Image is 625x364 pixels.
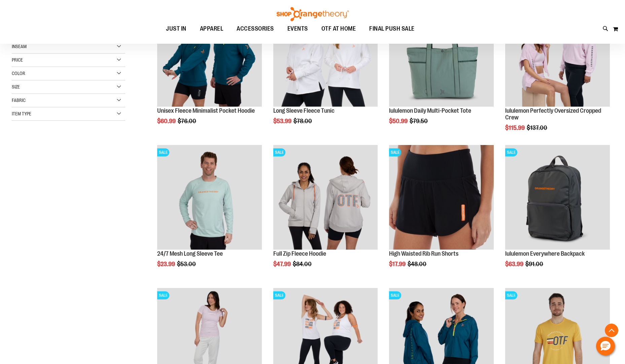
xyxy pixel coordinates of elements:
img: Main Image of 1457095 [157,145,262,250]
a: lululemon Perfectly Oversized Cropped Crew [505,107,601,121]
a: High Waisted Rib Run Shorts [389,250,458,257]
span: $78.00 [293,118,313,124]
span: SALE [157,148,169,156]
span: $76.00 [178,118,197,124]
a: OTF AT HOME [315,21,363,37]
a: Product image for Fleece Long SleeveSALE [273,2,378,108]
span: SALE [273,291,285,299]
img: Product image for Fleece Long Sleeve [273,2,378,107]
a: Full Zip Fleece Hoodie [273,250,326,257]
span: OTF AT HOME [321,21,356,36]
a: lululemon Everywhere BackpackSALE [505,145,610,251]
span: $79.50 [410,118,429,124]
div: product [154,142,265,285]
a: Main Image of 1457095SALE [157,145,262,251]
span: SALE [389,291,401,299]
span: $53.99 [273,118,292,124]
a: JUST IN [159,21,193,37]
span: SALE [157,291,169,299]
a: FINAL PUSH SALE [362,21,421,36]
a: lululemon Daily Multi-Pocket ToteSALE [389,2,494,108]
span: SALE [505,148,517,156]
span: $17.99 [389,261,407,267]
span: JUST IN [166,21,186,36]
a: Long Sleeve Fleece Tunic [273,107,335,114]
span: $23.99 [157,261,176,267]
span: SALE [505,291,517,299]
img: High Waisted Rib Run Shorts [389,145,494,250]
span: $60.99 [157,118,177,124]
a: lululemon Everywhere Backpack [505,250,585,257]
img: lululemon Everywhere Backpack [505,145,610,250]
img: lululemon Daily Multi-Pocket Tote [389,2,494,107]
span: Size [12,84,20,89]
img: Shop Orangetheory [276,7,350,21]
span: $63.99 [505,261,524,267]
button: Back To Top [605,324,618,337]
span: EVENTS [287,21,308,36]
a: Main Image of 1457091SALE [273,145,378,251]
span: $115.99 [505,124,526,131]
span: SALE [389,148,401,156]
span: Inseam [12,44,27,49]
span: Fabric [12,98,26,103]
a: Unisex Fleece Minimalist Pocket Hoodie [157,107,255,114]
span: APPAREL [200,21,223,36]
span: $91.00 [525,261,544,267]
span: SALE [273,148,285,156]
a: 24/7 Mesh Long Sleeve Tee [157,250,223,257]
span: Price [12,57,23,63]
span: ACCESSORIES [237,21,274,36]
img: Main Image of 1457091 [273,145,378,250]
span: $84.00 [293,261,313,267]
span: $53.00 [177,261,197,267]
img: lululemon Perfectly Oversized Cropped Crew [505,2,610,107]
a: ACCESSORIES [230,21,281,37]
div: product [386,142,497,285]
a: Unisex Fleece Minimalist Pocket HoodieSALE [157,2,262,108]
a: lululemon Daily Multi-Pocket Tote [389,107,471,114]
a: lululemon Perfectly Oversized Cropped CrewSALE [505,2,610,108]
img: Unisex Fleece Minimalist Pocket Hoodie [157,2,262,107]
span: Item Type [12,111,31,116]
div: product [502,142,613,285]
a: High Waisted Rib Run ShortsSALE [389,145,494,251]
div: product [270,142,381,285]
span: $137.00 [527,124,548,131]
a: EVENTS [281,21,315,37]
span: Color [12,71,25,76]
span: $50.99 [389,118,409,124]
button: Hello, have a question? Let’s chat. [596,337,615,356]
a: APPAREL [193,21,230,37]
span: FINAL PUSH SALE [369,21,415,36]
span: $48.00 [408,261,427,267]
span: $47.99 [273,261,292,267]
